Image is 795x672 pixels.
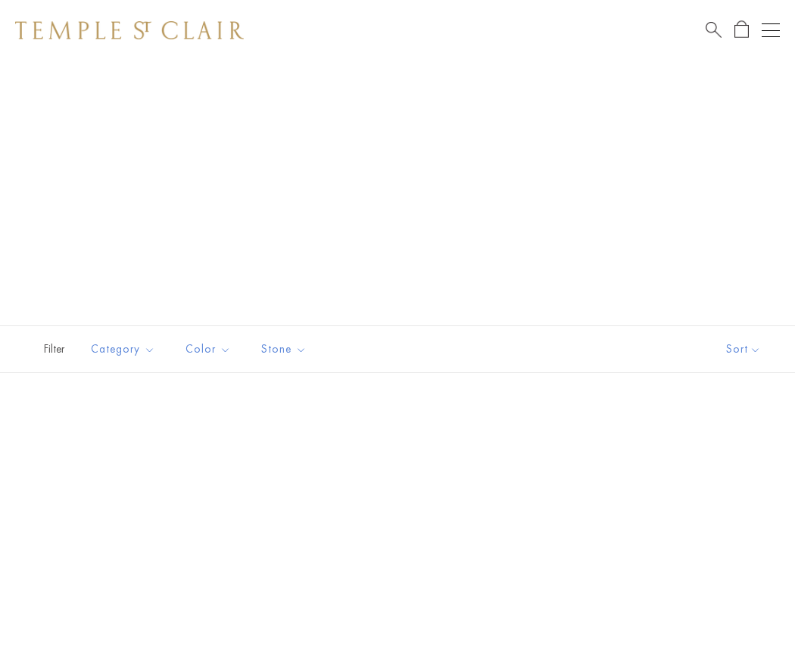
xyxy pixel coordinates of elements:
[83,340,167,359] span: Category
[734,20,749,39] a: Open Shopping Bag
[254,340,318,359] span: Stone
[706,20,722,39] a: Search
[762,21,780,39] button: Open navigation
[250,332,318,366] button: Stone
[15,21,244,39] img: Temple St. Clair
[178,340,242,359] span: Color
[79,332,167,366] button: Category
[174,332,242,366] button: Color
[692,326,795,372] button: Show sort by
